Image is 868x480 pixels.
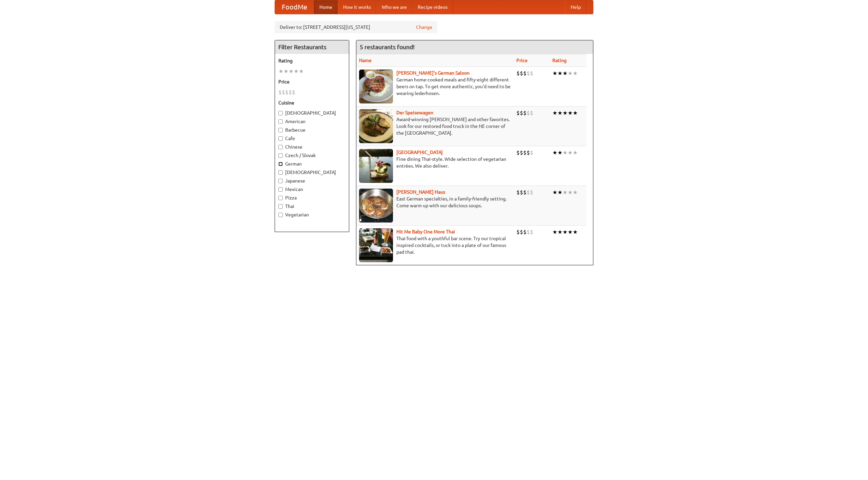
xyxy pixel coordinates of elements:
input: Barbecue [278,128,283,132]
li: $ [516,228,520,236]
a: Rating [552,58,567,63]
li: $ [516,70,520,77]
li: $ [278,89,282,96]
li: ★ [299,68,304,75]
li: ★ [552,109,557,117]
a: Who we are [376,0,412,14]
li: ★ [294,68,299,75]
li: ★ [568,109,573,117]
li: $ [527,228,530,236]
a: Der Speisewagen [396,110,433,115]
input: Mexican [278,187,283,192]
li: ★ [557,70,563,77]
label: Cafe [278,135,346,142]
li: ★ [573,109,578,117]
h4: Filter Restaurants [275,40,349,54]
li: ★ [552,149,557,156]
li: ★ [563,228,568,236]
li: $ [516,149,520,156]
img: babythai.jpg [359,228,393,262]
label: Japanese [278,177,346,184]
p: Award-winning [PERSON_NAME] and other favorites. Look for our restored food truck in the NE corne... [359,116,511,136]
li: ★ [552,228,557,236]
input: Cafe [278,136,283,141]
a: Name [359,58,372,63]
label: Chinese [278,143,346,150]
li: ★ [573,70,578,77]
li: ★ [568,228,573,236]
a: Recipe videos [412,0,453,14]
label: Barbecue [278,127,346,133]
label: Pizza [278,194,346,201]
li: ★ [573,228,578,236]
li: $ [516,109,520,117]
h5: Price [278,78,346,85]
input: Japanese [278,179,283,183]
input: [DEMOGRAPHIC_DATA] [278,111,283,115]
li: ★ [573,189,578,196]
li: ★ [563,189,568,196]
ng-pluralize: 5 restaurants found! [360,44,415,50]
li: ★ [289,68,294,75]
a: [PERSON_NAME] Haus [396,189,445,195]
li: $ [516,189,520,196]
a: How it works [338,0,376,14]
li: ★ [563,109,568,117]
p: German home-cooked meals and fifty-eight different beers on tap. To get more authentic, you'd nee... [359,76,511,97]
li: $ [523,149,527,156]
a: [PERSON_NAME]'s German Saloon [396,70,470,76]
li: $ [520,109,523,117]
input: Pizza [278,196,283,200]
li: ★ [278,68,283,75]
li: $ [523,109,527,117]
li: $ [282,89,285,96]
label: Vegetarian [278,211,346,218]
li: $ [527,189,530,196]
li: $ [520,228,523,236]
div: Deliver to: [STREET_ADDRESS][US_STATE] [275,21,437,33]
li: $ [520,70,523,77]
li: $ [520,149,523,156]
input: Thai [278,204,283,209]
li: $ [530,189,533,196]
li: ★ [552,189,557,196]
li: $ [530,149,533,156]
a: Hit Me Baby One More Thai [396,229,455,234]
input: Vegetarian [278,213,283,217]
label: American [278,118,346,125]
h5: Rating [278,57,346,64]
li: $ [530,228,533,236]
li: ★ [563,70,568,77]
label: [DEMOGRAPHIC_DATA] [278,169,346,176]
img: satay.jpg [359,149,393,183]
li: ★ [568,189,573,196]
li: $ [523,228,527,236]
li: ★ [563,149,568,156]
input: German [278,162,283,166]
li: $ [530,109,533,117]
li: ★ [283,68,289,75]
a: Home [314,0,338,14]
li: $ [285,89,289,96]
a: [GEOGRAPHIC_DATA] [396,150,443,155]
li: $ [527,70,530,77]
input: American [278,119,283,124]
label: Mexican [278,186,346,193]
input: Chinese [278,145,283,149]
label: Czech / Slovak [278,152,346,159]
li: ★ [557,189,563,196]
li: ★ [552,70,557,77]
a: Help [565,0,586,14]
li: ★ [573,149,578,156]
a: Change [416,24,432,31]
img: esthers.jpg [359,70,393,103]
li: $ [289,89,292,96]
label: Thai [278,203,346,210]
h5: Cuisine [278,99,346,106]
img: kohlhaus.jpg [359,189,393,223]
li: ★ [568,149,573,156]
